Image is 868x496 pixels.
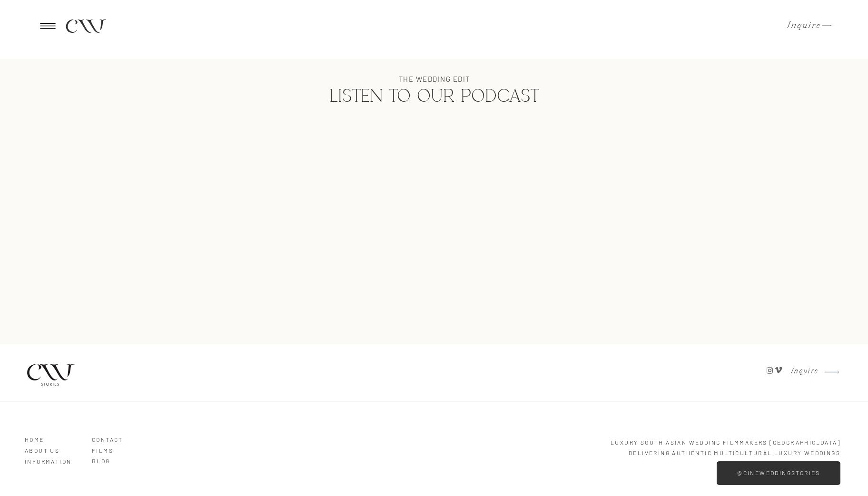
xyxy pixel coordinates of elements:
h1: LISTEN TO OUR PODCAST [293,88,576,107]
a: HOME [25,433,79,442]
a: CW [65,17,105,34]
a: @cineweddingstories [730,470,828,476]
a: Contact [92,433,146,442]
p: LUXURY South Asian Wedding Filmmakers [GEOGRAPHIC_DATA] Delivering Authentic multicultural Luxury... [564,438,840,459]
a: ABOUT US [25,444,79,453]
a: Inquire [787,21,815,30]
a: THE WEDDING EDIT [358,76,510,88]
a: Inquire [787,368,819,377]
a: Films [92,444,146,453]
a: Information [25,455,79,464]
a: BLOG [92,455,146,463]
